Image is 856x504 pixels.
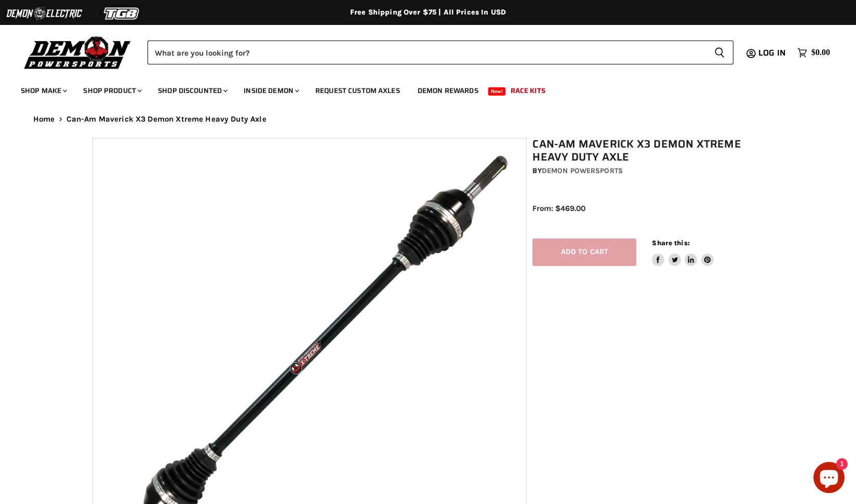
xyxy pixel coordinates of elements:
a: Inside Demon [236,80,305,101]
a: $0.00 [792,45,835,60]
nav: Breadcrumbs [12,115,844,124]
aside: Share this: [652,238,714,266]
a: Shop Discounted [150,80,234,101]
a: Demon Powersports [542,166,623,175]
span: Share this: [652,239,689,247]
div: Free Shipping Over $75 | All Prices In USD [12,8,844,17]
img: TGB Logo 2 [83,4,161,23]
span: Can-Am Maverick X3 Demon Xtreme Heavy Duty Axle [66,115,266,124]
span: New! [488,87,506,96]
span: $0.00 [811,48,830,58]
button: Search [706,41,733,64]
a: Log in [754,48,792,58]
a: Request Custom Axles [307,80,408,101]
span: From: $469.00 [532,204,585,213]
inbox-online-store-chat: Shopify online store chat [810,462,848,496]
a: Home [33,115,55,124]
a: Demon Rewards [410,80,486,101]
div: by [532,165,769,177]
img: Demon Electric Logo 2 [5,4,83,23]
img: Demon Powersports [21,34,135,71]
a: Shop Make [13,80,73,101]
span: Log in [758,46,786,59]
a: Shop Product [75,80,148,101]
input: Search [148,41,706,64]
h1: Can-Am Maverick X3 Demon Xtreme Heavy Duty Axle [532,138,769,164]
ul: Main menu [13,76,827,101]
a: Race Kits [503,80,553,101]
form: Product [148,41,733,64]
